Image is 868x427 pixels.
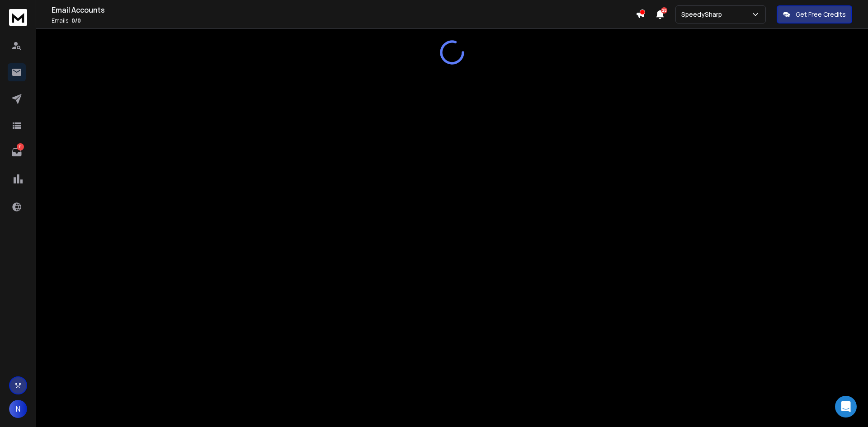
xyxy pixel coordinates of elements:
[9,400,27,418] button: N
[8,143,26,161] a: 11
[777,5,852,23] button: Get Free Credits
[71,17,81,24] span: 0 / 0
[52,17,636,24] p: Emails :
[9,9,27,26] img: logo
[661,7,667,14] span: 25
[796,10,846,19] p: Get Free Credits
[17,143,24,150] p: 11
[681,10,726,19] p: SpeedySharp
[835,396,857,418] div: Open Intercom Messenger
[52,5,636,15] h1: Email Accounts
